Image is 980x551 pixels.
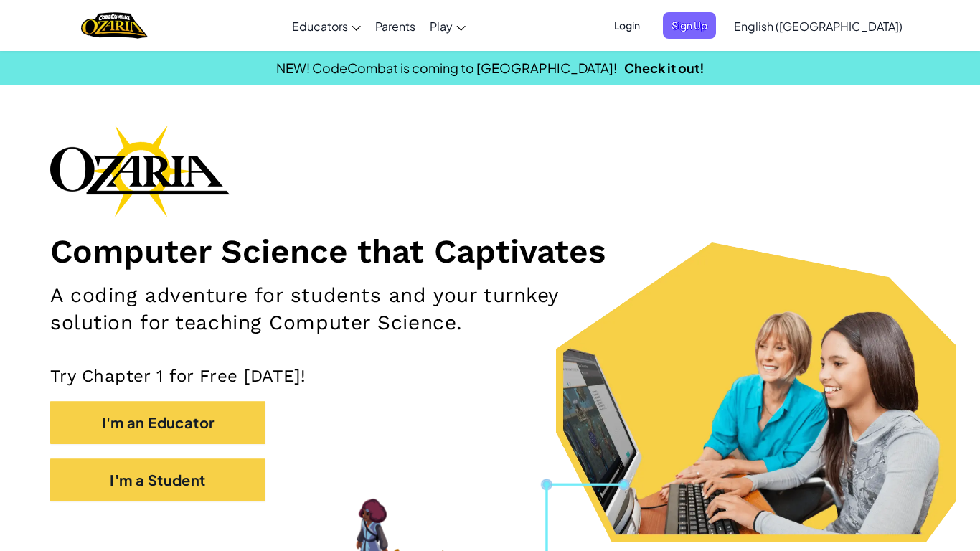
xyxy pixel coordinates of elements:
[430,19,453,34] span: Play
[50,401,265,444] button: I'm an Educator
[606,12,649,39] button: Login
[50,282,639,336] h2: A coding adventure for students and your turnkey solution for teaching Computer Science.
[50,125,230,217] img: Ozaria branding logo
[50,458,265,501] button: I'm a Student
[50,231,930,271] h1: Computer Science that Captivates
[276,60,617,76] span: NEW! CodeCombat is coming to [GEOGRAPHIC_DATA]!
[624,60,705,76] a: Check it out!
[81,11,148,40] a: Ozaria by CodeCombat logo
[727,6,910,45] a: English ([GEOGRAPHIC_DATA])
[734,19,903,34] span: English ([GEOGRAPHIC_DATA])
[81,11,148,40] img: Home
[368,6,423,45] a: Parents
[292,19,348,34] span: Educators
[663,12,716,39] button: Sign Up
[285,6,368,45] a: Educators
[50,365,930,387] p: Try Chapter 1 for Free [DATE]!
[423,6,473,45] a: Play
